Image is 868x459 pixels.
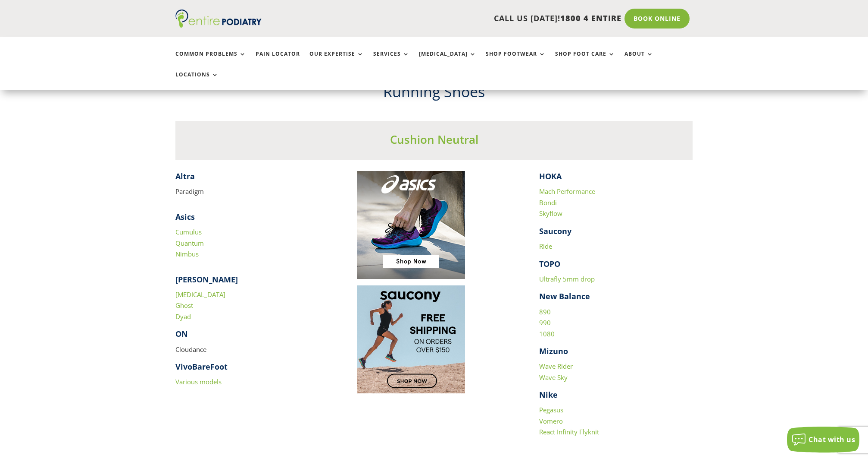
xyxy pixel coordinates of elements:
[175,9,262,28] img: logo (1)
[539,318,551,327] a: 990
[486,51,546,70] a: Shop Footwear
[175,171,329,186] h4: ​
[539,259,560,269] strong: TOPO
[175,301,193,310] a: Ghost
[295,13,621,24] p: CALL US [DATE]!
[175,290,225,299] a: [MEDICAL_DATA]
[809,435,855,444] span: Chat with us
[539,405,563,414] a: Pegasus
[539,242,552,250] a: Ride
[539,226,571,236] strong: Saucony
[539,427,599,436] a: React Infinity Flyknit
[357,171,465,279] img: Image to click to buy ASIC shoes online
[175,51,246,70] a: Common Problems
[539,198,557,207] a: Bondi
[373,51,409,70] a: Services
[175,228,202,236] a: Cumulus
[175,344,329,362] p: Cloudance
[175,312,191,321] a: Dyad
[175,239,204,247] a: Quantum
[787,427,859,453] button: Chat with us
[539,209,562,218] a: Skyflow
[539,346,568,356] strong: Mizuno
[175,377,222,386] a: Various models
[309,51,364,70] a: Our Expertise
[539,417,563,425] a: Vomero
[175,171,195,181] strong: Altra
[624,51,653,70] a: About
[624,9,690,28] a: Book Online
[555,51,615,70] a: Shop Foot Care
[539,171,562,181] strong: HOKA
[175,361,228,372] strong: VivoBareFoot
[175,82,693,107] h2: Running Shoes
[175,72,219,90] a: Locations
[539,291,590,301] strong: New Balance
[175,329,188,339] strong: ON
[560,13,621,23] span: 1800 4 ENTIRE
[419,51,476,70] a: [MEDICAL_DATA]
[175,212,195,222] strong: Asics
[175,21,262,29] a: Entire Podiatry
[539,275,595,283] a: Ultrafly 5mm drop
[175,274,238,285] strong: [PERSON_NAME]
[175,250,199,258] a: Nimbus
[539,329,555,338] a: 1080
[539,373,568,382] a: Wave Sky
[256,51,300,70] a: Pain Locator
[539,187,595,196] a: Mach Performance
[539,307,551,316] a: 890
[175,186,329,197] p: Paradigm
[539,389,558,400] strong: Nike
[175,132,693,152] h3: Cushion Neutral
[539,362,573,370] a: Wave Rider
